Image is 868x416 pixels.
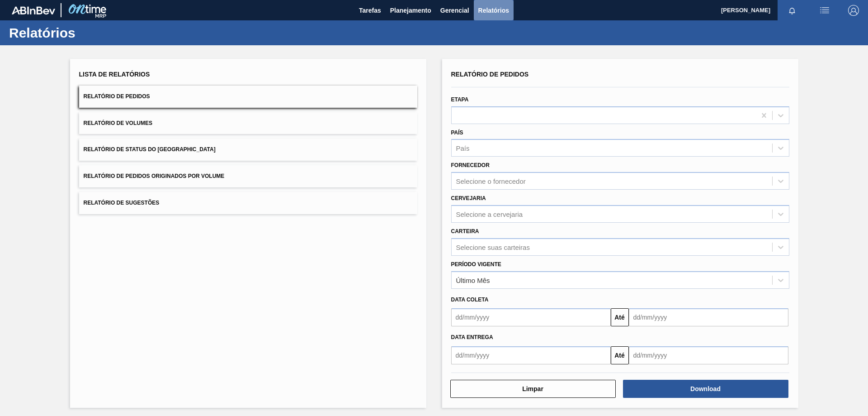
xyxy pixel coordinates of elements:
label: Fornecedor [451,162,490,168]
span: Relatório de Sugestões [84,200,160,206]
img: Logout [848,5,859,16]
span: Relatório de Pedidos [451,71,529,78]
label: Etapa [451,96,469,103]
input: dd/mm/yyyy [629,308,788,326]
label: Carteira [451,228,479,234]
span: Planejamento [390,5,431,16]
img: userActions [819,5,830,16]
span: Data entrega [451,334,493,340]
input: dd/mm/yyyy [629,346,788,364]
h1: Relatórios [9,28,170,38]
label: Período Vigente [451,261,501,268]
input: dd/mm/yyyy [451,346,611,364]
label: Cervejaria [451,195,486,201]
span: Tarefas [359,5,381,16]
span: Relatório de Volumes [84,120,152,126]
span: Data coleta [451,296,489,303]
button: Notificações [778,4,807,17]
label: País [451,129,463,136]
span: Relatório de Status do [GEOGRAPHIC_DATA] [84,146,216,153]
button: Até [611,308,629,326]
span: Relatório de Pedidos [84,93,150,100]
button: Relatório de Pedidos [79,86,417,108]
div: Selecione suas carteiras [456,243,530,251]
div: Selecione o fornecedor [456,177,526,185]
button: Download [623,380,788,398]
span: Lista de Relatórios [79,71,150,78]
button: Relatório de Pedidos Originados por Volume [79,165,417,187]
button: Até [611,346,629,364]
button: Limpar [450,380,616,398]
button: Relatório de Sugestões [79,192,417,214]
input: dd/mm/yyyy [451,308,611,326]
span: Gerencial [440,5,469,16]
button: Relatório de Volumes [79,112,417,134]
div: País [456,144,470,152]
div: Último Mês [456,276,490,284]
button: Relatório de Status do [GEOGRAPHIC_DATA] [79,139,417,161]
span: Relatórios [478,5,509,16]
div: Selecione a cervejaria [456,210,523,218]
img: TNhmsLtSVTkK8tSr43FrP2fwEKptu5GPRR3wAAAABJRU5ErkJggg== [12,6,55,14]
span: Relatório de Pedidos Originados por Volume [84,173,225,179]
